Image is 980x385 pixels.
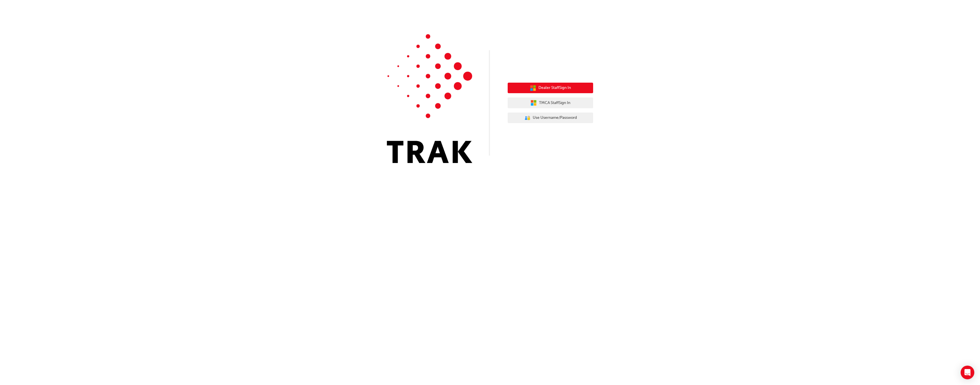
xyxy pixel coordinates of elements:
[508,83,593,93] button: Dealer StaffSign In
[533,115,577,121] span: Use Username/Password
[539,100,570,106] span: TMCA Staff Sign In
[538,85,571,91] span: Dealer Staff Sign In
[961,366,974,379] div: Open Intercom Messenger
[508,113,593,123] button: Use Username/Password
[387,34,472,163] img: Trak
[508,97,593,108] button: TMCA StaffSign In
